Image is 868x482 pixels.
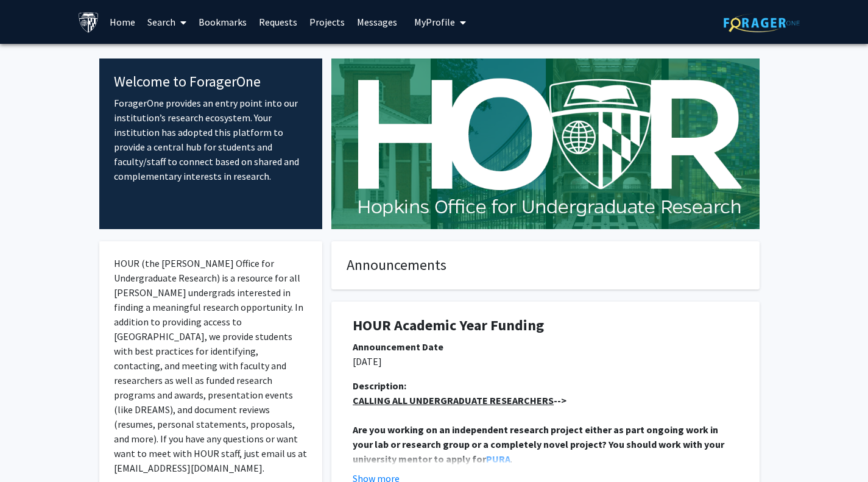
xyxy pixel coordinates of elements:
h1: HOUR Academic Year Funding [353,317,738,335]
a: Projects [303,1,351,43]
img: ForagerOne Logo [724,13,800,32]
u: CALLING ALL UNDERGRADUATE RESEARCHERS [353,394,554,406]
iframe: Chat [9,427,52,473]
a: Home [104,1,141,43]
p: . [353,422,738,466]
h4: Announcements [347,257,744,274]
a: Messages [351,1,403,43]
a: Bookmarks [192,1,253,43]
p: ForagerOne provides an entry point into our institution’s research ecosystem. Your institution ha... [114,96,308,183]
img: Cover Image [331,58,760,229]
img: Johns Hopkins University Logo [78,12,99,33]
div: Description: [353,378,738,393]
p: [DATE] [353,354,738,369]
div: Announcement Date [353,339,738,354]
h4: Welcome to ForagerOne [114,73,308,91]
a: PURA [486,453,510,465]
strong: Are you working on an independent research project either as part ongoing work in your lab or res... [353,424,726,465]
a: Requests [253,1,303,43]
p: HOUR (the [PERSON_NAME] Office for Undergraduate Research) is a resource for all [PERSON_NAME] un... [114,256,308,475]
span: My Profile [414,16,455,28]
strong: --> [353,394,566,406]
a: Search [141,1,192,43]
